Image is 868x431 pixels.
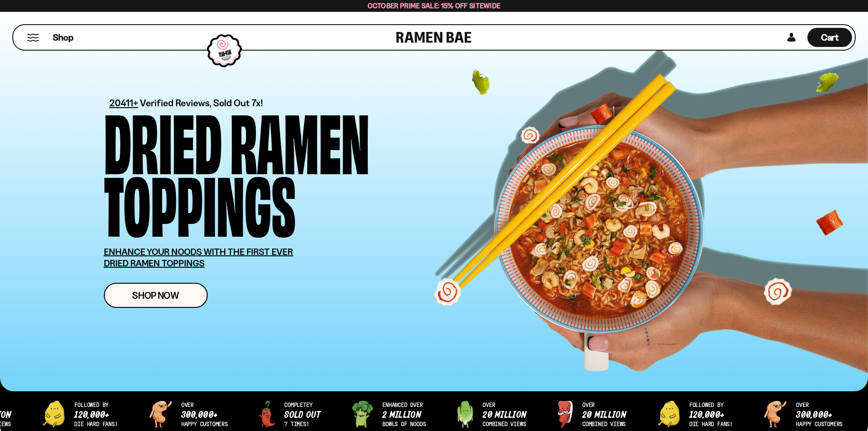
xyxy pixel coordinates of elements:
[104,108,222,170] div: Dried
[27,34,39,42] button: Mobile Menu Trigger
[104,283,208,308] a: Shop Now
[230,108,370,170] div: Ramen
[821,32,839,43] span: Cart
[807,25,852,50] div: Cart
[53,28,73,47] a: Shop
[104,170,296,233] div: Toppings
[132,291,179,300] span: Shop Now
[53,31,73,44] span: Shop
[368,1,501,10] span: October Prime Sale: 15% off Sitewide
[104,246,293,269] u: ENHANCE YOUR NOODS WITH THE FIRST EVER DRIED RAMEN TOPPINGS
